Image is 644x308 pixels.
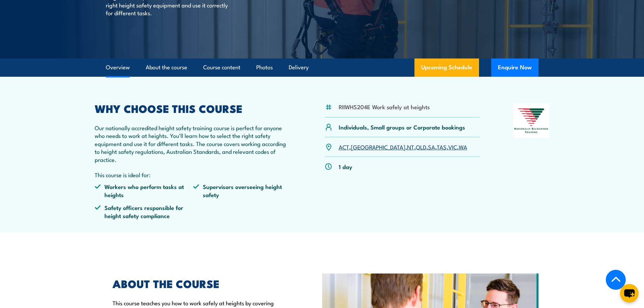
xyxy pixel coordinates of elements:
[339,143,349,151] a: ACT
[437,143,447,151] a: TAS
[256,58,273,76] a: Photos
[459,143,467,151] a: WA
[339,123,465,131] p: Individuals, Small groups or Corporate bookings
[407,143,414,151] a: NT
[95,183,193,198] li: Workers who perform tasks at heights
[351,143,405,151] a: [GEOGRAPHIC_DATA]
[448,143,457,151] a: VIC
[95,103,292,113] h2: WHY CHOOSE THIS COURSE
[428,143,435,151] a: SA
[414,58,479,77] a: Upcoming Schedule
[193,183,292,198] li: Supervisors overseeing height safety
[289,58,309,76] a: Delivery
[146,58,187,76] a: About the course
[95,204,193,219] li: Safety officers responsible for height safety compliance
[416,143,426,151] a: QLD
[339,103,430,111] li: RIIWHS204E Work safely at heights
[95,171,292,179] p: This course is ideal for:
[106,58,130,76] a: Overview
[491,58,539,77] button: Enquire Now
[95,124,292,163] p: Our nationally accredited height safety training course is perfect for anyone who needs to work a...
[113,279,291,288] h2: ABOUT THE COURSE
[339,143,467,151] p: , , , , , , ,
[339,163,352,170] p: 1 day
[203,58,240,76] a: Course content
[620,284,639,303] button: chat-button
[513,103,550,138] img: Nationally Recognised Training logo.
